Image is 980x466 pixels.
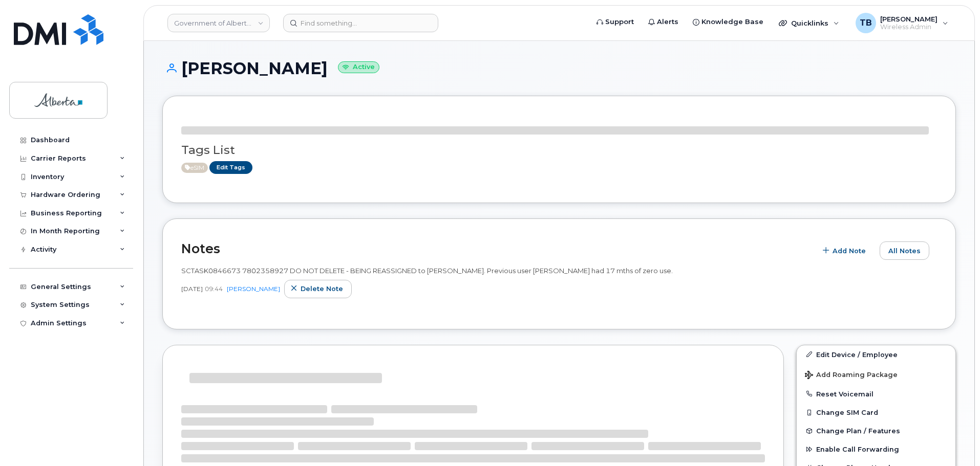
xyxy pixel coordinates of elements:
span: All Notes [888,246,921,256]
h1: [PERSON_NAME] [162,59,956,77]
span: Enable Call Forwarding [816,446,899,453]
a: Edit Tags [209,161,252,174]
button: Change Plan / Features [797,421,955,440]
button: Delete note [284,280,352,298]
span: Delete note [301,284,343,294]
small: Active [338,61,379,73]
button: Change SIM Card [797,403,955,421]
button: All Notes [880,241,929,260]
span: 09:44 [205,284,223,293]
a: Edit Device / Employee [797,345,955,364]
button: Add Roaming Package [797,364,955,385]
span: Change Plan / Features [816,427,900,435]
button: Enable Call Forwarding [797,440,955,458]
h3: Tags List [181,144,937,157]
span: [DATE] [181,284,203,293]
span: Add Note [833,246,866,256]
h2: Notes [181,241,811,256]
button: Reset Voicemail [797,385,955,403]
a: [PERSON_NAME] [227,285,280,293]
span: Add Roaming Package [805,371,898,381]
button: Add Note [816,241,875,260]
span: Active [181,163,208,173]
span: SCTASK0846673 7802358927 DO NOT DELETE - BEING REASSIGNED to [PERSON_NAME]. Previous user [PERSON... [181,267,673,275]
